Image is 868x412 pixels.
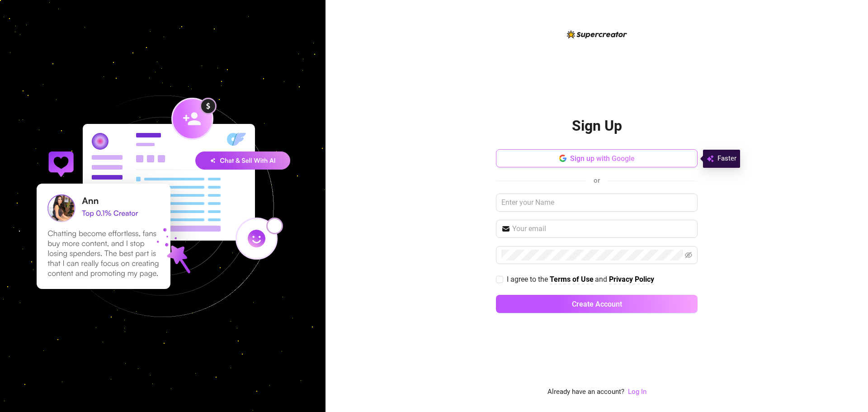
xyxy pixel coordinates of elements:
[717,153,736,164] span: Faster
[512,223,692,234] input: Your email
[567,30,627,38] img: logo-BBDzfeDw.svg
[547,387,624,398] span: Already have an account?
[572,117,622,135] h2: Sign Up
[594,176,600,185] span: or
[628,388,646,396] a: Log In
[496,194,698,212] input: Enter your Name
[6,50,319,363] img: signup-background-D0MIrEPF.svg
[707,153,714,164] img: svg%3e
[609,275,654,284] a: Privacy Policy
[628,387,646,398] a: Log In
[507,275,550,284] span: I agree to the
[685,251,692,259] span: eye-invisible
[496,149,698,167] button: Sign up with Google
[572,300,622,308] span: Create Account
[595,275,609,284] span: and
[550,275,594,284] strong: Terms of Use
[550,275,594,284] a: Terms of Use
[570,154,635,163] span: Sign up with Google
[496,295,698,313] button: Create Account
[609,275,654,284] strong: Privacy Policy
